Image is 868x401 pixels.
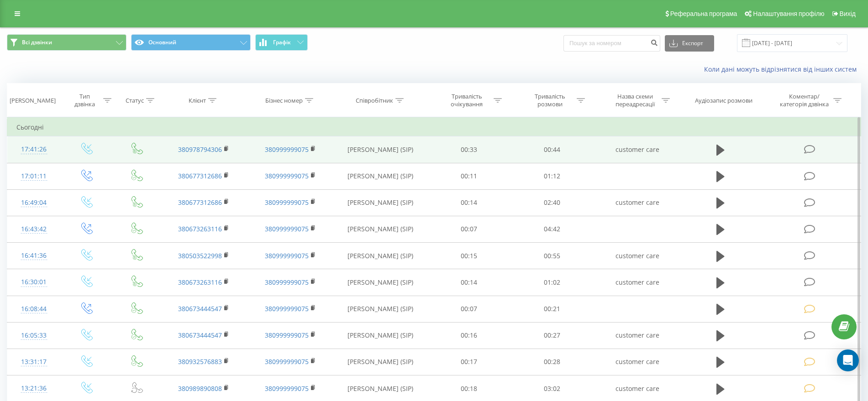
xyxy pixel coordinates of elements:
[265,357,309,366] a: 380999999075
[695,97,752,104] div: Аудіозапис розмови
[178,172,222,180] a: 380677312686
[16,300,51,318] div: 16:08:44
[427,269,511,296] td: 00:14
[510,269,594,296] td: 01:02
[265,145,309,154] a: 380999999075
[334,189,427,216] td: [PERSON_NAME] (SIP)
[7,118,861,136] td: Сьогодні
[840,10,856,17] span: Вихід
[189,97,206,104] div: Клієнт
[334,136,427,163] td: [PERSON_NAME] (SIP)
[427,296,511,322] td: 00:07
[427,136,511,163] td: 00:33
[178,384,222,393] a: 380989890808
[427,216,511,242] td: 00:07
[178,331,222,339] a: 380673444547
[334,243,427,269] td: [PERSON_NAME] (SIP)
[265,278,309,286] a: 380999999075
[753,10,824,17] span: Налаштування профілю
[334,163,427,189] td: [PERSON_NAME] (SIP)
[334,349,427,375] td: [PERSON_NAME] (SIP)
[178,278,222,286] a: 380673263116
[16,141,51,158] div: 17:41:26
[427,189,511,216] td: 00:14
[510,243,594,269] td: 00:55
[265,384,309,393] a: 380999999075
[16,273,51,291] div: 16:30:01
[510,189,594,216] td: 02:40
[778,93,831,108] div: Коментар/категорія дзвінка
[16,220,51,238] div: 16:43:42
[16,167,51,185] div: 17:01:11
[16,327,51,344] div: 16:05:33
[265,304,309,313] a: 380999999075
[131,34,251,51] button: Основний
[16,353,51,371] div: 13:31:17
[16,194,51,212] div: 16:49:04
[427,322,511,349] td: 00:16
[265,198,309,207] a: 380999999075
[594,136,681,163] td: customer care
[16,247,51,265] div: 16:41:36
[594,269,681,296] td: customer care
[265,251,309,260] a: 380999999075
[10,97,56,104] div: [PERSON_NAME]
[510,163,594,189] td: 01:12
[7,34,126,51] button: Всі дзвінки
[594,243,681,269] td: customer care
[334,296,427,322] td: [PERSON_NAME] (SIP)
[837,349,859,371] div: Open Intercom Messenger
[665,35,714,52] button: Експорт
[510,296,594,322] td: 00:21
[334,269,427,296] td: [PERSON_NAME] (SIP)
[178,304,222,313] a: 380673444547
[126,97,144,104] div: Статус
[178,198,222,207] a: 380677312686
[427,349,511,375] td: 00:17
[670,10,737,17] span: Реферальна програма
[178,224,222,233] a: 380673263116
[334,322,427,349] td: [PERSON_NAME] (SIP)
[510,216,594,242] td: 04:42
[68,93,101,108] div: Тип дзвінка
[178,357,222,366] a: 380932576883
[16,380,51,397] div: 13:21:36
[273,39,291,46] span: Графік
[442,93,491,108] div: Тривалість очікування
[356,97,393,104] div: Співробітник
[510,136,594,163] td: 00:44
[594,349,681,375] td: customer care
[22,39,52,46] span: Всі дзвінки
[265,224,309,233] a: 380999999075
[334,216,427,242] td: [PERSON_NAME] (SIP)
[510,322,594,349] td: 00:27
[704,65,861,73] a: Коли дані можуть відрізнятися вiд інших систем
[427,163,511,189] td: 00:11
[594,189,681,216] td: customer care
[265,331,309,339] a: 380999999075
[510,349,594,375] td: 00:28
[255,34,308,51] button: Графік
[563,35,660,52] input: Пошук за номером
[178,145,222,154] a: 380978794306
[526,93,574,108] div: Тривалість розмови
[610,93,659,108] div: Назва схеми переадресації
[594,322,681,349] td: customer care
[265,172,309,180] a: 380999999075
[178,251,222,260] a: 380503522998
[427,243,511,269] td: 00:15
[265,97,303,104] div: Бізнес номер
